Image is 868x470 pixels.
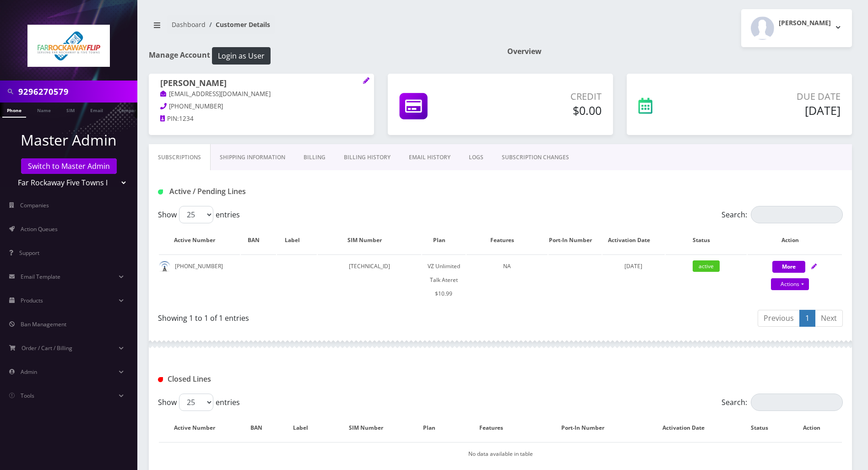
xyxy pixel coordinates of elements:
[160,90,271,99] a: [EMAIL_ADDRESS][DOMAIN_NAME]
[799,310,815,327] a: 1
[779,19,831,27] h2: [PERSON_NAME]
[210,50,271,60] a: Login as User
[158,394,240,411] label: Show entries
[149,144,211,171] a: Subscriptions
[277,227,317,254] th: Label: activate to sort column ascending
[179,206,213,223] select: Showentries
[21,392,34,400] span: Tools
[206,20,270,29] li: Customer Details
[771,278,809,290] a: Actions
[722,394,843,411] label: Search:
[624,262,642,270] span: [DATE]
[159,442,842,465] td: No data available in table
[158,189,163,194] img: Active / Pending Lines
[335,144,400,171] a: Billing History
[159,254,240,305] td: [PHONE_NUMBER]
[493,144,578,171] a: SUBSCRIPTION CHANGES
[158,309,494,324] div: Showing 1 to 1 of 1 entries
[21,297,43,304] span: Products
[21,320,66,328] span: Ban Management
[241,227,276,254] th: BAN: activate to sort column ascending
[460,144,493,171] a: LOGS
[489,103,602,117] h5: $0.00
[169,102,223,110] span: [PHONE_NUMBER]
[329,415,412,441] th: SIM Number: activate to sort column ascending
[149,15,494,41] nav: breadcrumb
[149,47,494,65] h1: Manage Account
[22,344,72,352] span: Order / Cart / Billing
[758,310,800,327] a: Previous
[21,158,117,174] a: Switch to Master Admin
[62,103,79,117] a: SIM
[86,103,108,117] a: Email
[20,201,49,209] span: Companies
[815,310,843,327] a: Next
[158,375,377,384] h1: Closed Lines
[413,415,455,441] th: Plan: activate to sort column ascending
[160,78,363,89] h1: [PERSON_NAME]
[158,187,377,196] h1: Active / Pending Lines
[422,227,466,254] th: Plan: activate to sort column ascending
[751,394,843,411] input: Search:
[27,25,110,67] img: Far Rockaway Five Towns Flip
[21,225,58,233] span: Action Queues
[19,249,39,257] span: Support
[21,273,60,281] span: Email Template
[179,394,213,411] select: Showentries
[172,20,206,29] a: Dashboard
[2,103,26,118] a: Phone
[489,90,602,103] p: Credit
[294,144,335,171] a: Billing
[467,254,548,305] td: NA
[722,206,843,223] label: Search:
[21,368,37,376] span: Admin
[158,377,163,382] img: Closed Lines
[456,415,537,441] th: Features: activate to sort column ascending
[179,114,194,123] span: 1234
[158,206,240,223] label: Show entries
[548,227,602,254] th: Port-In Number: activate to sort column ascending
[748,227,842,254] th: Action: activate to sort column ascending
[741,9,852,47] button: [PERSON_NAME]
[33,103,55,117] a: Name
[422,254,466,305] td: VZ Unlimited Talk Ateret $10.99
[638,415,738,441] th: Activation Date: activate to sort column ascending
[114,103,145,117] a: Company
[400,144,460,171] a: EMAIL HISTORY
[791,415,842,441] th: Action : activate to sort column ascending
[507,47,852,56] h1: Overview
[666,227,747,254] th: Status: activate to sort column ascending
[18,83,135,100] input: Search in Company
[241,415,281,441] th: BAN: activate to sort column ascending
[751,206,843,223] input: Search:
[710,90,841,103] p: Due Date
[212,47,271,65] button: Login as User
[159,227,240,254] th: Active Number: activate to sort column ascending
[537,415,638,441] th: Port-In Number: activate to sort column ascending
[693,260,720,272] span: active
[318,227,421,254] th: SIM Number: activate to sort column ascending
[159,415,240,441] th: Active Number: activate to sort column descending
[211,144,294,171] a: Shipping Information
[160,114,179,124] a: PIN:
[772,261,805,273] button: More
[710,103,841,117] h5: [DATE]
[282,415,328,441] th: Label: activate to sort column ascending
[602,227,665,254] th: Activation Date: activate to sort column ascending
[467,227,548,254] th: Features: activate to sort column ascending
[159,261,170,272] img: default.png
[318,254,421,305] td: [TECHNICAL_ID]
[738,415,790,441] th: Status: activate to sort column ascending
